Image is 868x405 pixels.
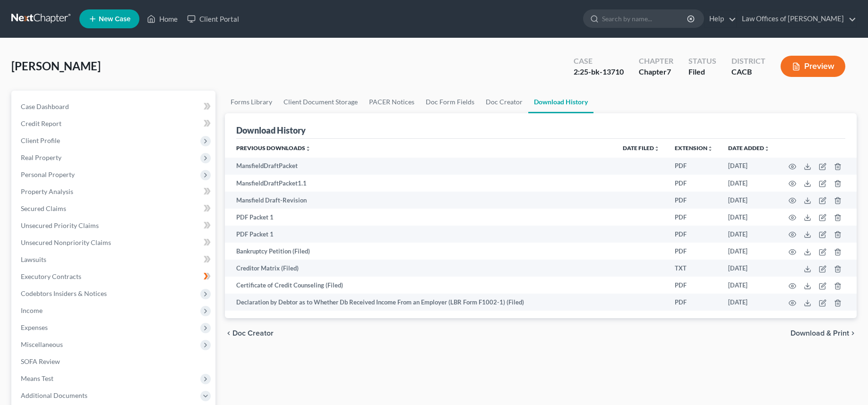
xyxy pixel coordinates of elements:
a: Executory Contracts [13,268,215,285]
span: Real Property [21,153,61,161]
td: PDF Packet 1 [225,226,615,243]
td: PDF [667,175,721,192]
span: Expenses [21,323,48,331]
span: Property Analysis [21,187,73,195]
td: Mansfield Draft-Revision [225,192,615,209]
a: Download History [528,91,593,113]
div: Previous Downloads [225,139,857,311]
div: Download History [236,125,306,136]
span: Credit Report [21,119,61,127]
span: 7 [667,67,671,76]
a: Secured Claims [13,200,215,217]
a: Date addedunfold_more [728,144,770,152]
td: MansfieldDraftPacket [225,158,615,175]
i: unfold_more [764,146,770,152]
td: Certificate of Credit Counseling (Filed) [225,277,615,294]
span: Download & Print [791,329,849,337]
div: Chapter [639,67,673,77]
button: Preview [781,56,845,77]
td: [DATE] [721,226,777,243]
td: [DATE] [721,277,777,294]
span: Secured Claims [21,204,66,212]
div: Status [688,56,716,67]
a: Date Filedunfold_more [623,144,660,152]
a: Home [142,10,182,27]
a: Forms Library [225,91,278,113]
td: Declaration by Debtor as to Whether Db Received Income From an Employer (LBR Form F1002-1) (Filed) [225,294,615,311]
a: Case Dashboard [13,98,215,115]
a: Extensionunfold_more [675,144,713,152]
div: 2:25-bk-13710 [574,67,624,77]
i: unfold_more [707,146,713,152]
td: PDF [667,209,721,226]
td: TXT [667,260,721,277]
td: PDF [667,158,721,175]
a: PACER Notices [363,91,420,113]
td: [DATE] [721,158,777,175]
span: Client Profile [21,136,60,144]
td: Creditor Matrix (Filed) [225,260,615,277]
a: Doc Form Fields [420,91,480,113]
span: Means Test [21,374,53,382]
a: Doc Creator [480,91,528,113]
a: Previous Downloadsunfold_more [236,144,311,152]
button: chevron_left Doc Creator [225,329,274,337]
a: Client Document Storage [278,91,363,113]
a: Lawsuits [13,251,215,268]
td: [DATE] [721,294,777,311]
span: Executory Contracts [21,272,81,280]
div: Filed [688,67,716,77]
a: Credit Report [13,115,215,132]
i: unfold_more [305,146,311,152]
span: Unsecured Priority Claims [21,221,99,229]
span: Unsecured Nonpriority Claims [21,238,111,246]
a: SOFA Review [13,353,215,370]
button: Download & Print chevron_right [791,329,857,337]
td: PDF [667,277,721,294]
div: District [731,56,765,67]
td: [DATE] [721,192,777,209]
span: Lawsuits [21,255,46,263]
td: [DATE] [721,209,777,226]
td: [DATE] [721,243,777,260]
span: Case Dashboard [21,102,69,110]
span: Doc Creator [232,329,274,337]
a: Unsecured Nonpriority Claims [13,234,215,251]
span: Miscellaneous [21,340,63,348]
td: [DATE] [721,175,777,192]
span: New Case [99,16,130,23]
div: CACB [731,67,765,77]
i: chevron_left [225,329,232,337]
i: chevron_right [849,329,857,337]
a: Law Offices of [PERSON_NAME] [737,10,856,27]
td: PDF [667,226,721,243]
span: Additional Documents [21,391,87,399]
td: PDF [667,294,721,311]
span: Income [21,306,43,314]
input: Search by name... [602,10,688,27]
div: Case [574,56,624,67]
i: unfold_more [654,146,660,152]
a: Property Analysis [13,183,215,200]
td: PDF Packet 1 [225,209,615,226]
a: Help [705,10,736,27]
a: Unsecured Priority Claims [13,217,215,234]
td: PDF [667,192,721,209]
div: Chapter [639,56,673,67]
span: [PERSON_NAME] [11,59,101,73]
td: Bankruptcy Petition (Filed) [225,243,615,260]
td: MansfieldDraftPacket1.1 [225,175,615,192]
span: SOFA Review [21,357,60,365]
td: [DATE] [721,260,777,277]
span: Codebtors Insiders & Notices [21,289,107,297]
a: Client Portal [182,10,244,27]
td: PDF [667,243,721,260]
span: Personal Property [21,170,75,178]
